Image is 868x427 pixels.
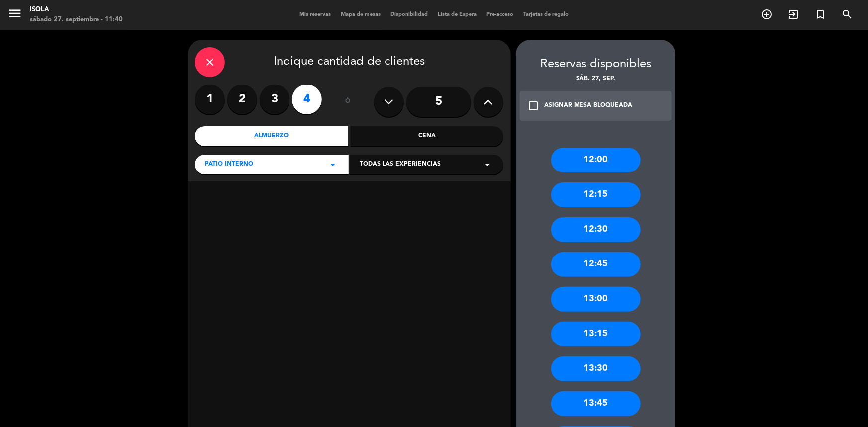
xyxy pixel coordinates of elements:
[482,12,518,17] span: Pre-acceso
[551,182,641,207] div: 12:15
[204,56,216,68] i: close
[195,47,503,77] div: Indique cantidad de clientes
[30,15,123,25] div: sábado 27. septiembre - 11:40
[551,322,641,346] div: 13:15
[516,55,675,74] div: Reservas disponibles
[527,100,539,112] i: check_box_outline_blank
[516,74,675,84] div: sáb. 27, sep.
[7,6,22,24] button: menu
[551,287,641,312] div: 13:00
[294,12,336,17] span: Mis reservas
[386,12,433,17] span: Disponibilidad
[360,160,441,170] span: Todas las experiencias
[260,85,289,114] label: 3
[205,160,253,170] span: Patio Interno
[544,101,632,111] div: ASIGNAR MESA BLOQUEADA
[551,217,641,242] div: 12:30
[433,12,482,17] span: Lista de Espera
[551,356,641,381] div: 13:30
[227,85,257,114] label: 2
[787,8,799,20] i: exit_to_app
[327,159,339,171] i: arrow_drop_down
[7,6,22,21] i: menu
[482,159,493,171] i: arrow_drop_down
[841,8,853,20] i: search
[551,148,641,172] div: 12:00
[30,5,123,15] div: Isola
[761,8,772,20] i: add_circle_outline
[195,85,225,114] label: 1
[336,12,386,17] span: Mapa de mesas
[292,85,322,114] label: 4
[195,126,348,146] div: Almuerzo
[551,252,641,277] div: 12:45
[351,126,504,146] div: Cena
[551,391,641,416] div: 13:45
[814,8,826,20] i: turned_in_not
[332,85,364,119] div: ó
[518,12,574,17] span: Tarjetas de regalo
